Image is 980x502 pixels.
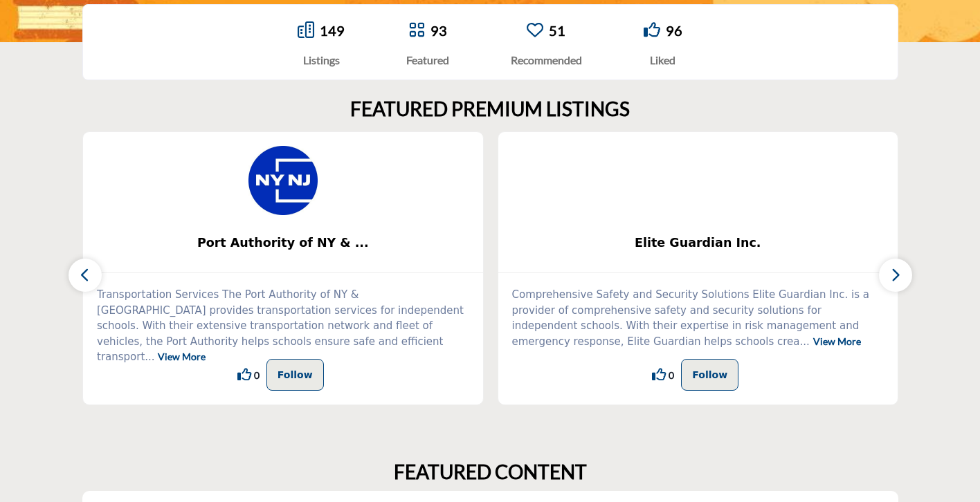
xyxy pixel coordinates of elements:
p: Transportation Services The Port Authority of NY & [GEOGRAPHIC_DATA] provides transportation serv... [97,287,469,365]
span: ... [145,351,154,363]
a: Elite Guardian Inc. [498,225,898,261]
a: 93 [430,22,447,39]
b: Port Authority of NY & NJ [104,225,462,261]
div: Featured [406,52,449,68]
h2: FEATURED CONTENT [394,461,587,484]
a: 149 [320,22,345,39]
a: 96 [666,22,682,39]
div: Listings [298,52,345,68]
span: Elite Guardian Inc. [519,234,878,252]
div: Recommended [511,52,582,68]
a: Go to Recommended [527,21,543,40]
div: Liked [644,52,682,68]
p: Follow [278,366,313,383]
span: ... [800,335,810,348]
i: Go to Liked [644,21,660,38]
span: Port Authority of NY & ... [104,234,462,252]
button: Follow [266,359,324,391]
span: 0 [669,368,674,382]
a: 51 [549,22,565,39]
img: Elite Guardian Inc. [663,146,732,215]
a: View More [158,351,206,362]
img: Port Authority of NY & NJ [248,146,318,215]
a: Port Authority of NY & ... [83,225,483,261]
p: Comprehensive Safety and Security Solutions Elite Guardian Inc. is a provider of comprehensive sa... [512,287,884,349]
span: 0 [254,368,260,382]
h2: FEATURED PREMIUM LISTINGS [350,97,630,121]
button: Follow [681,359,738,391]
a: View More [813,335,861,347]
p: Follow [692,366,727,383]
a: Go to Featured [408,21,425,40]
b: Elite Guardian Inc. [519,225,878,261]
